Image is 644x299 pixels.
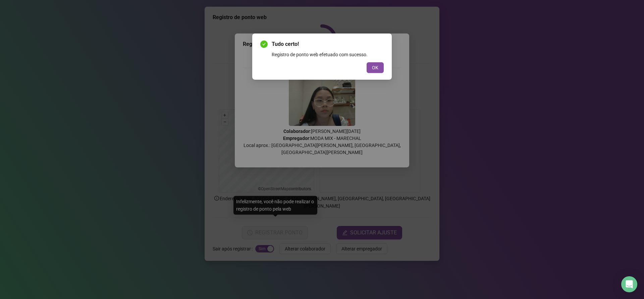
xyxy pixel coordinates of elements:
[367,62,384,73] button: OK
[272,51,384,58] div: Registro de ponto web efetuado com sucesso.
[260,41,268,48] span: check-circle
[372,64,378,71] span: OK
[272,40,384,48] span: Tudo certo!
[621,276,637,292] div: Open Intercom Messenger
